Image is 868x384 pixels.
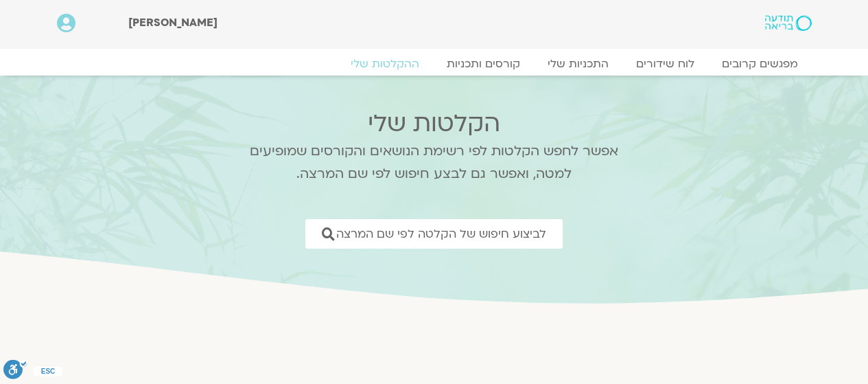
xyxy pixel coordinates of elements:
a: לביצוע חיפוש של הקלטה לפי שם המרצה [305,219,563,249]
a: לוח שידורים [622,57,708,71]
a: ההקלטות שלי [337,57,433,71]
a: קורסים ותכניות [433,57,534,71]
h2: הקלטות שלי [232,110,637,137]
a: התכניות שלי [534,57,622,71]
span: [PERSON_NAME] [128,15,218,30]
span: לביצוע חיפוש של הקלטה לפי שם המרצה [336,227,546,240]
p: אפשר לחפש הקלטות לפי רשימת הנושאים והקורסים שמופיעים למטה, ואפשר גם לבצע חיפוש לפי שם המרצה. [232,140,637,185]
nav: Menu [57,57,812,71]
a: מפגשים קרובים [708,57,812,71]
